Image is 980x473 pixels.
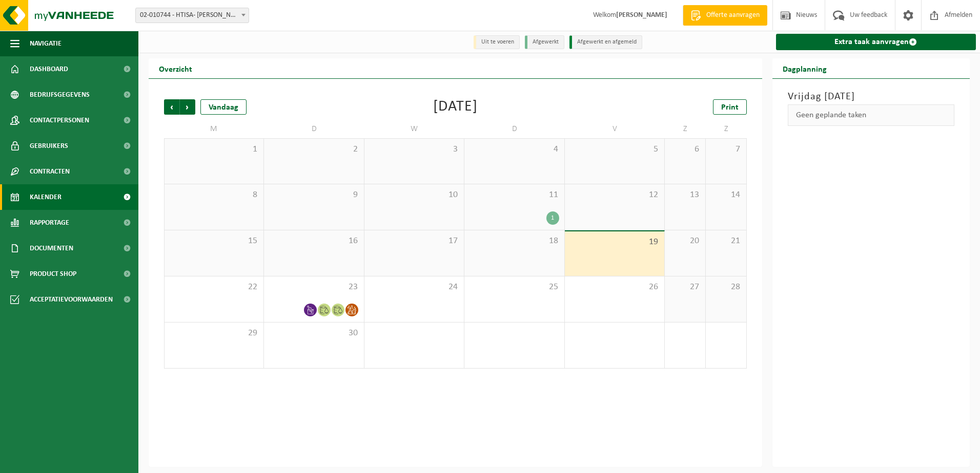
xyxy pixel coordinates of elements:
span: 13 [670,189,700,201]
span: 25 [469,282,559,293]
span: 02-010744 - HTISA- SKOG - GENT [136,8,249,23]
span: 7 [711,144,741,155]
span: Contracten [30,159,70,184]
h2: Overzicht [149,58,202,78]
span: 28 [711,282,741,293]
span: 4 [469,144,559,155]
span: Gebruikers [30,133,68,159]
span: 8 [170,189,258,201]
td: Z [665,120,706,138]
span: 2 [269,144,358,155]
li: Afgewerkt en afgemeld [569,35,642,49]
a: Print [713,99,747,115]
span: 30 [269,328,358,339]
span: 10 [370,189,459,201]
span: 12 [570,189,659,201]
span: Volgende [180,99,195,115]
h2: Dagplanning [772,58,837,78]
span: 20 [670,235,700,247]
a: Extra taak aanvragen [776,34,976,50]
div: 1 [546,211,559,225]
span: Dashboard [30,56,68,82]
span: 26 [570,282,659,293]
div: Vandaag [200,99,247,115]
span: 02-010744 - HTISA- SKOG - GENT [135,8,249,23]
li: Uit te voeren [474,35,520,49]
span: 19 [570,236,659,248]
span: 24 [370,282,459,293]
span: 15 [170,235,258,247]
span: Navigatie [30,31,62,56]
span: 18 [469,235,559,247]
span: 5 [570,144,659,155]
strong: [PERSON_NAME] [616,11,667,19]
span: 27 [670,282,700,293]
span: 6 [670,144,700,155]
td: M [164,120,264,138]
a: Offerte aanvragen [683,5,767,26]
td: D [264,120,364,138]
span: Contactpersonen [30,107,89,133]
span: 17 [370,235,459,247]
span: Bedrijfsgegevens [30,82,90,107]
span: 22 [170,282,258,293]
span: Kalender [30,184,62,210]
span: 29 [170,328,258,339]
span: Acceptatievoorwaarden [30,287,113,312]
span: 1 [170,144,258,155]
span: 9 [269,189,358,201]
td: D [464,120,564,138]
span: 11 [469,189,559,201]
span: 16 [269,235,358,247]
h3: Vrijdag [DATE] [788,89,955,104]
li: Afgewerkt [525,35,564,49]
div: [DATE] [433,99,478,115]
span: Vorige [164,99,179,115]
td: V [565,120,665,138]
span: 23 [269,282,358,293]
span: 14 [711,189,741,201]
span: Documenten [30,235,73,261]
span: Product Shop [30,261,76,287]
span: Offerte aanvragen [704,10,762,20]
span: 3 [370,144,459,155]
td: Z [706,120,747,138]
span: Print [721,103,739,112]
span: 21 [711,235,741,247]
span: Rapportage [30,210,69,235]
td: W [364,120,464,138]
div: Geen geplande taken [788,104,955,126]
